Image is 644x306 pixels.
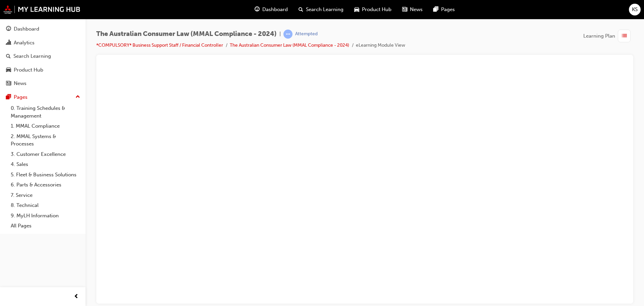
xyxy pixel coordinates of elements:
span: news-icon [6,81,11,87]
a: *COMPULSORY* Business Support Staff / Financial Controller [96,42,223,48]
span: pages-icon [6,94,11,100]
div: Analytics [14,39,35,47]
span: car-icon [6,67,11,73]
span: Learning Plan [583,32,615,40]
a: News [3,77,83,90]
span: news-icon [402,5,407,14]
span: guage-icon [255,5,260,14]
a: The Australian Consumer Law (MMAL Compliance - 2024) [230,42,349,48]
a: 0. Training Schedules & Management [8,103,83,121]
div: News [14,80,26,87]
span: The Australian Consumer Law (MMAL Compliance - 2024) [96,30,277,38]
div: Search Learning [13,52,51,60]
span: list-icon [622,32,627,40]
a: 3. Customer Excellence [8,149,83,160]
a: 2. MMAL Systems & Processes [8,131,83,149]
li: eLearning Module View [356,42,405,49]
a: 5. Fleet & Business Solutions [8,170,83,180]
span: guage-icon [6,26,11,32]
span: learningRecordVerb_ATTEMPT-icon [283,30,292,39]
span: chart-icon [6,40,11,46]
button: Pages [3,91,83,103]
a: Product Hub [3,64,83,76]
div: Product Hub [14,66,43,74]
a: 1. MMAL Compliance [8,121,83,131]
div: Attempted [295,31,318,37]
div: Pages [14,93,28,101]
button: KS [629,4,641,15]
a: 4. Sales [8,159,83,170]
span: search-icon [6,53,11,59]
span: pages-icon [433,5,438,14]
span: | [279,30,281,38]
a: 6. Parts & Accessories [8,180,83,190]
span: KS [632,6,638,13]
span: News [410,6,423,13]
span: Pages [441,6,455,13]
a: news-iconNews [397,3,428,16]
span: Product Hub [362,6,391,13]
span: search-icon [299,5,303,14]
a: pages-iconPages [428,3,460,16]
a: 9. MyLH Information [8,211,83,221]
img: mmal [3,5,80,14]
a: 7. Service [8,190,83,201]
a: Analytics [3,37,83,49]
span: car-icon [354,5,359,14]
span: up-icon [75,93,80,101]
a: Search Learning [3,50,83,62]
span: Dashboard [262,6,288,13]
span: Search Learning [306,6,343,13]
a: guage-iconDashboard [249,3,293,16]
span: prev-icon [74,293,79,301]
a: All Pages [8,221,83,231]
a: search-iconSearch Learning [293,3,349,16]
button: DashboardAnalyticsSearch LearningProduct HubNews [3,21,83,91]
a: car-iconProduct Hub [349,3,397,16]
a: 8. Technical [8,200,83,211]
button: Learning Plan [583,30,633,42]
a: Dashboard [3,23,83,35]
div: Dashboard [14,25,39,33]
